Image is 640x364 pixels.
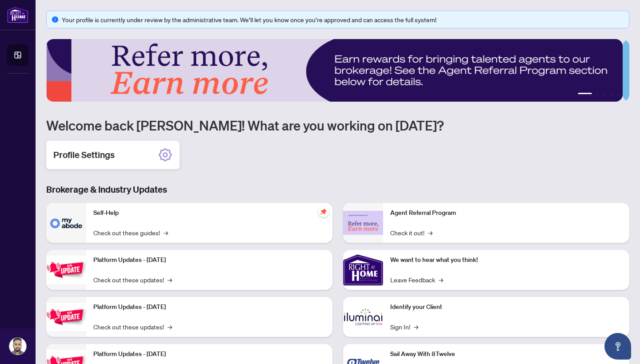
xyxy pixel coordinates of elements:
[93,228,168,237] a: Check out these guides!→
[53,149,115,161] h2: Profile Settings
[46,39,623,102] img: Slide 0
[390,228,432,237] a: Check it out!→
[390,208,622,218] p: Agent Referral Program
[93,349,325,359] p: Platform Updates - [DATE]
[578,93,592,96] button: 1
[93,275,172,285] a: Check out these updates!→
[343,297,383,337] img: Identify your Client
[439,275,443,285] span: →
[52,16,58,23] span: info-circle
[390,322,418,332] a: Sign In!→
[93,302,325,312] p: Platform Updates - [DATE]
[390,349,622,359] p: Sail Away With 8Twelve
[62,15,624,24] div: Your profile is currently under review by the administrative team. We’ll let you know once you’re...
[168,275,172,285] span: →
[414,322,418,332] span: →
[46,303,86,331] img: Platform Updates - July 8, 2025
[603,93,606,96] button: 3
[46,117,629,134] h1: Welcome back [PERSON_NAME]! What are you working on [DATE]?
[46,256,86,284] img: Platform Updates - July 21, 2025
[46,183,629,196] h3: Brokerage & Industry Updates
[610,93,613,96] button: 4
[390,255,622,265] p: We want to hear what you think!
[343,250,383,290] img: We want to hear what you think!
[93,322,172,332] a: Check out these updates!→
[596,93,599,96] button: 2
[164,228,168,237] span: →
[46,203,86,243] img: Self-Help
[604,333,631,360] button: Open asap
[9,338,26,355] img: Profile Icon
[390,275,443,285] a: Leave Feedback→
[617,93,620,96] button: 5
[318,206,329,217] span: pushpin
[390,302,622,312] p: Identify your Client
[7,7,28,23] img: logo
[343,211,383,235] img: Agent Referral Program
[428,228,432,237] span: →
[168,322,172,332] span: →
[93,208,325,218] p: Self-Help
[93,255,325,265] p: Platform Updates - [DATE]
